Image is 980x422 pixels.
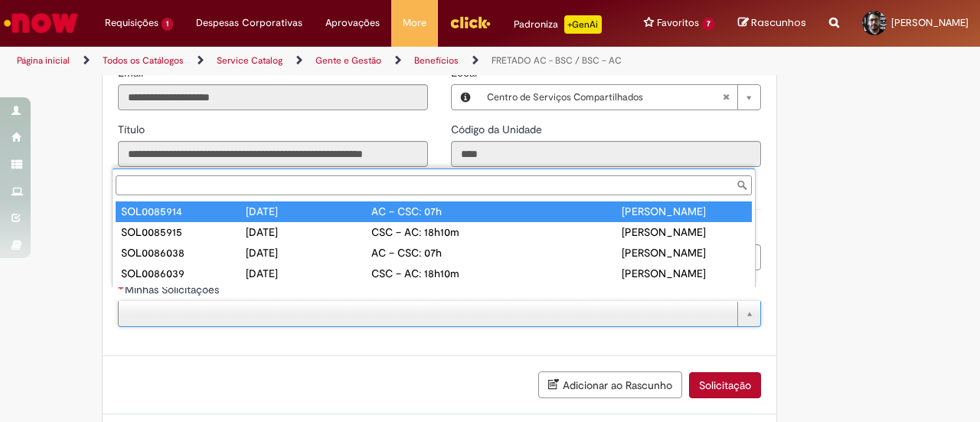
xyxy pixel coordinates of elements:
div: [DATE] [246,245,371,260]
div: SOL0086038 [121,245,246,260]
div: CSC – AC: 18h10m [371,224,496,240]
div: [PERSON_NAME] [622,245,746,260]
div: AC – CSC: 07h [371,204,496,219]
div: SOL0085915 [121,224,246,240]
ul: Minhas Solicitações [113,198,755,287]
div: [DATE] [246,224,371,240]
div: [PERSON_NAME] [622,266,746,281]
div: AC – CSC: 07h [371,245,496,260]
div: [DATE] [246,266,371,281]
div: CSC – AC: 18h10m [371,266,496,281]
div: [PERSON_NAME] [622,224,746,240]
div: SOL0086039 [121,266,246,281]
div: [PERSON_NAME] [622,204,746,219]
div: SOL0085914 [121,204,246,219]
div: [DATE] [246,204,371,219]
